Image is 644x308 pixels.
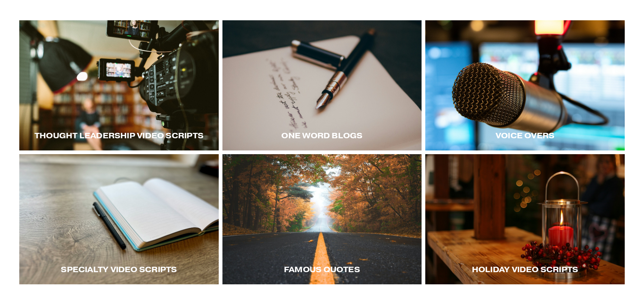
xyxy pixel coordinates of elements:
span: Thought LEadership Video Scripts [34,131,204,140]
span: Specialty Video Scripts [61,265,177,274]
span: Voice Overs [496,131,554,140]
span: Holiday Video Scripts [472,265,578,274]
span: One word blogs [281,131,362,140]
span: Famous Quotes [284,265,360,274]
